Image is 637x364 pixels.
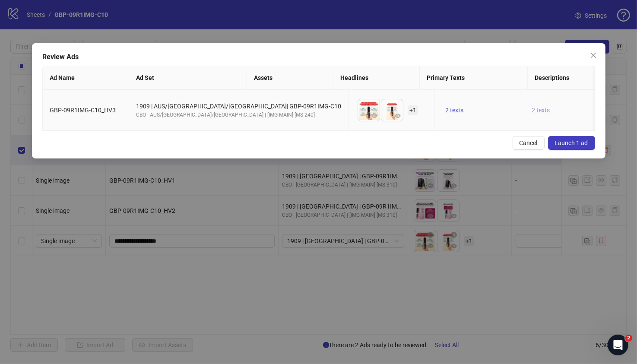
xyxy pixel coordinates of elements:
button: 2 texts [528,105,553,115]
th: Ad Set [129,66,247,90]
div: 1909 | AUS/[GEOGRAPHIC_DATA]/[GEOGRAPHIC_DATA]| GBP-09R1IMG-C10 [136,101,341,111]
th: Headlines [333,66,420,90]
iframe: Intercom live chat [608,335,628,355]
span: close [589,52,596,59]
span: eye [395,113,401,119]
span: + 1 [408,105,418,115]
th: Primary Texts [420,66,528,90]
th: Ad Name [43,66,129,90]
button: Preview [393,111,403,121]
th: Assets [247,66,333,90]
button: Close [586,48,600,62]
span: 2 [625,335,632,342]
button: Cancel [512,136,544,150]
img: Asset 1 [358,99,380,121]
span: 2 texts [532,107,550,114]
button: 2 texts [442,105,467,115]
span: 2 texts [445,107,463,114]
span: Cancel [519,139,537,146]
button: Preview [369,111,380,121]
span: eye [371,113,377,119]
div: Review Ads [42,52,595,62]
img: Asset 2 [381,99,403,121]
span: GBP-09R1IMG-C10_HV3 [50,107,116,114]
span: Launch 1 ad [555,139,588,146]
th: Descriptions [528,66,636,90]
div: CBO | AUS/[GEOGRAPHIC_DATA]/[GEOGRAPHIC_DATA] | [IMG MAIN] [MS 240] [136,111,341,119]
button: Launch 1 ad [548,136,595,150]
